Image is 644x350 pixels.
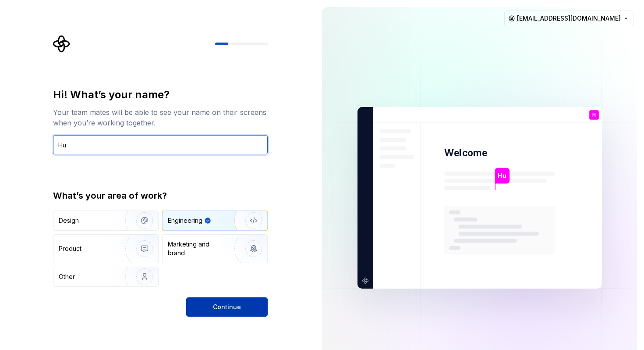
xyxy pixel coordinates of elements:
div: Your team mates will be able to see your name on their screens when you’re working together. [53,107,268,128]
div: Engineering [168,216,202,225]
button: Continue [186,297,268,317]
p: Welcome [444,146,487,159]
div: Design [59,216,79,225]
svg: Supernova Logo [53,35,71,53]
div: Marketing and brand [168,240,227,257]
div: What’s your area of work? [53,189,268,202]
span: [EMAIL_ADDRESS][DOMAIN_NAME] [517,14,621,23]
p: H [592,113,595,118]
span: Continue [213,303,241,311]
button: [EMAIL_ADDRESS][DOMAIN_NAME] [504,11,633,26]
div: Hi! What’s your name? [53,88,268,102]
div: Product [59,244,81,253]
div: Other [59,272,75,281]
p: Hu [498,171,506,181]
input: Han Solo [53,135,268,154]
